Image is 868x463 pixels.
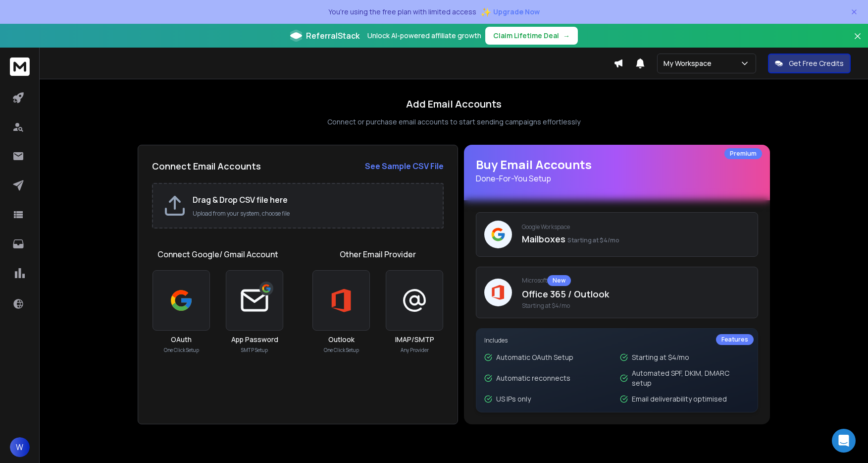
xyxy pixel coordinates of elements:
[522,287,750,301] p: Office 365 / Outlook
[164,347,199,354] p: One Click Setup
[10,437,30,457] button: W
[171,335,192,345] h3: OAuth
[724,148,762,159] div: Premium
[632,368,750,388] p: Automated SPF, DKIM, DMARC setup
[152,159,261,173] h2: Connect Email Accounts
[476,157,758,184] h1: Buy Email Accounts
[632,352,689,362] p: Starting at $4/mo
[241,347,268,354] p: SMTP Setup
[476,173,758,184] p: Done-For-You Setup
[522,275,750,286] p: Microsoft
[365,161,444,172] strong: See Sample CSV File
[328,335,355,345] h3: Outlook
[231,335,278,345] h3: App Password
[485,27,578,45] button: Claim Lifetime Deal→
[522,232,750,246] p: Mailboxes
[306,30,359,42] span: ReferralStack
[157,248,278,260] h1: Connect Google/ Gmail Account
[547,275,571,286] div: New
[193,210,433,218] p: Upload from your system, choose file
[716,334,754,345] div: Features
[480,5,491,19] span: ✨
[522,223,750,231] p: Google Workspace
[480,2,540,22] button: ✨Upgrade Now
[768,54,851,73] button: Get Free Credits
[365,160,444,172] a: See Sample CSV File
[563,31,570,41] span: →
[493,7,540,17] span: Upgrade Now
[496,373,570,383] p: Automatic reconnects
[832,429,856,453] div: Open Intercom Messenger
[367,31,481,41] p: Unlock AI-powered affiliate growth
[340,248,416,260] h1: Other Email Provider
[851,30,864,54] button: Close banner
[789,58,844,68] p: Get Free Credits
[522,302,750,310] span: Starting at $4/mo
[664,58,715,68] p: My Workspace
[496,352,573,362] p: Automatic OAuth Setup
[324,347,359,354] p: One Click Setup
[401,347,429,354] p: Any Provider
[327,117,580,127] p: Connect or purchase email accounts to start sending campaigns effortlessly
[632,394,727,404] p: Email deliverability optimised
[328,7,476,17] p: You're using the free plan with limited access
[395,335,434,345] h3: IMAP/SMTP
[193,194,433,206] h2: Drag & Drop CSV file here
[484,337,750,345] p: Includes
[496,394,531,404] p: US IPs only
[567,236,619,244] span: Starting at $4/mo
[406,97,502,111] h1: Add Email Accounts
